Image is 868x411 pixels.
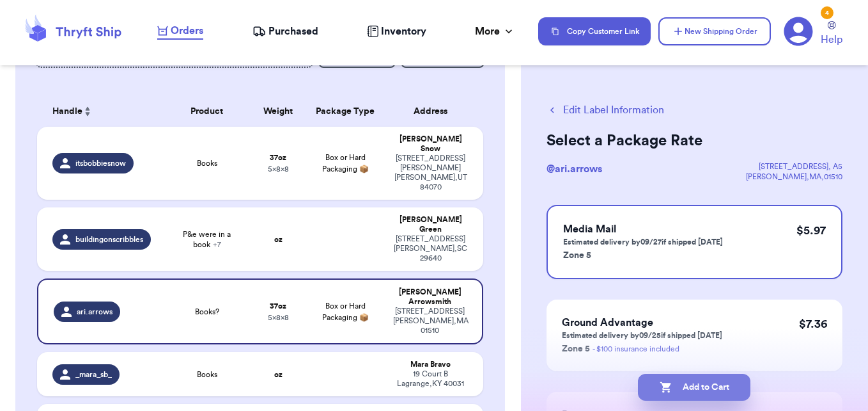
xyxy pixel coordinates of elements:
[162,96,252,127] th: Product
[546,164,602,174] span: @ ari.arrows
[393,154,469,192] div: [STREET_ADDRESS][PERSON_NAME] [PERSON_NAME] , UT 84070
[562,344,590,353] span: Zone 5
[563,251,591,260] span: Zone 5
[393,215,469,234] div: [PERSON_NAME] Green
[171,23,203,38] span: Orders
[197,158,217,168] span: Books
[197,369,217,380] span: Books
[82,104,93,119] button: Sort ascending
[563,224,616,234] span: Media Mail
[393,234,469,263] div: [STREET_ADDRESS] [PERSON_NAME] , SC 29640
[546,102,664,118] button: Edit Label Information
[538,17,651,45] button: Copy Customer Link
[52,105,82,118] span: Handle
[385,96,484,127] th: Address
[821,32,842,47] span: Help
[821,6,833,19] div: 4
[157,23,203,40] a: Orders
[75,234,143,245] span: buildingonscribbles
[322,154,369,173] span: Box or Hard Packaging 📦
[593,345,679,353] a: - $100 insurance included
[821,21,842,47] a: Help
[251,96,305,127] th: Weight
[270,154,286,161] strong: 37 oz
[268,165,289,173] span: 5 x 8 x 8
[195,307,219,317] span: Books?
[274,236,283,243] strong: oz
[746,161,842,172] div: [STREET_ADDRESS] , A5
[562,318,653,328] span: Ground Advantage
[270,302,286,310] strong: 37 oz
[75,369,112,380] span: _mara_sb_
[546,131,842,151] h2: Select a Package Rate
[252,24,318,39] a: Purchased
[393,287,467,307] div: [PERSON_NAME] Arrowsmith
[393,369,469,389] div: 19 Court B Lagrange , KY 40031
[475,24,515,39] div: More
[393,307,467,335] div: [STREET_ADDRESS] [PERSON_NAME] , MA 01510
[746,172,842,182] div: [PERSON_NAME] , MA , 01510
[393,360,469,369] div: Mara Bravo
[784,17,813,46] a: 4
[268,314,289,321] span: 5 x 8 x 8
[305,96,385,127] th: Package Type
[638,374,750,401] button: Add to Cart
[563,237,723,247] p: Estimated delivery by 09/27 if shipped [DATE]
[274,371,283,378] strong: oz
[170,229,244,250] span: P&e were in a book
[367,24,426,39] a: Inventory
[393,134,469,154] div: [PERSON_NAME] Snow
[75,158,126,168] span: itsbobbiesnow
[381,24,426,39] span: Inventory
[658,17,771,45] button: New Shipping Order
[799,315,827,333] p: $ 7.36
[213,241,221,248] span: + 7
[322,302,369,321] span: Box or Hard Packaging 📦
[268,24,318,39] span: Purchased
[562,330,722,341] p: Estimated delivery by 09/25 if shipped [DATE]
[77,307,112,317] span: ari.arrows
[796,222,826,239] p: $ 5.97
